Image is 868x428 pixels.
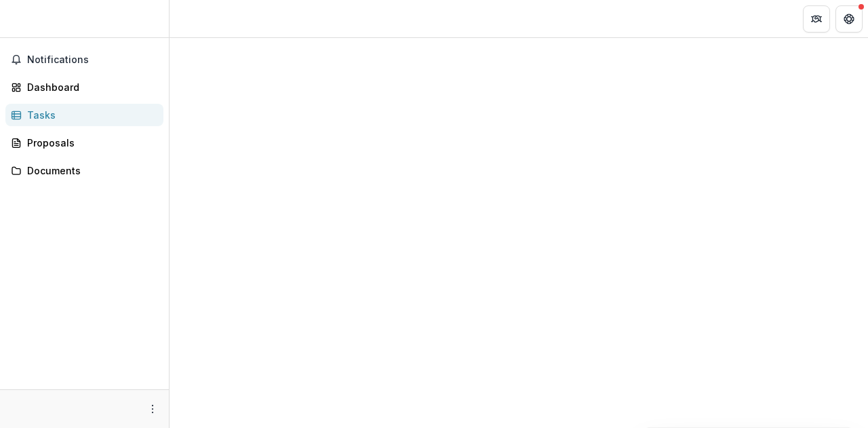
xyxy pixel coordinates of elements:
[5,159,163,182] a: Documents
[835,5,863,33] button: Get Help
[27,163,153,178] div: Documents
[27,80,153,94] div: Dashboard
[144,401,161,417] button: More
[803,5,830,33] button: Partners
[27,54,158,66] span: Notifications
[27,108,153,122] div: Tasks
[5,104,163,126] a: Tasks
[27,136,153,150] div: Proposals
[5,132,163,154] a: Proposals
[5,49,163,71] button: Notifications
[5,76,163,98] a: Dashboard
